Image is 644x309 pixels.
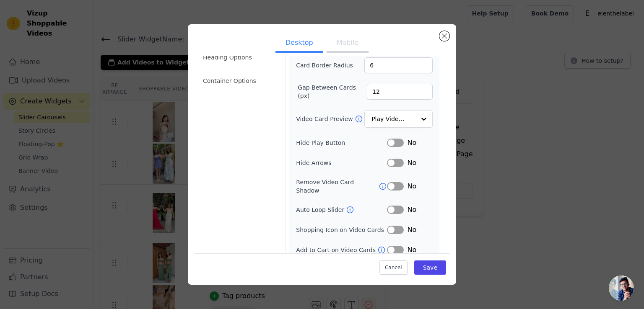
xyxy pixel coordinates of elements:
button: Close modal [439,31,449,41]
label: Card Border Radius [296,61,353,70]
button: Desktop [275,34,323,53]
label: Hide Arrows [296,159,387,167]
span: No [407,245,416,255]
span: No [407,205,416,215]
li: Heading Options [198,49,280,66]
label: Shopping Icon on Video Cards [296,226,387,234]
label: Gap Between Cards (px) [298,83,367,100]
a: Open chat [609,276,634,301]
button: Mobile [327,34,369,53]
span: No [407,158,416,168]
label: Auto Loop Slider [296,206,346,214]
span: No [407,181,416,191]
label: Video Card Preview [296,115,354,123]
button: Save [414,260,446,275]
span: No [407,138,416,148]
label: Hide Play Button [296,139,387,147]
label: Add to Cart on Video Cards [296,246,377,254]
label: Remove Video Card Shadow [296,178,379,195]
li: Container Options [198,72,280,89]
button: Cancel [379,260,408,275]
span: No [407,225,416,235]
